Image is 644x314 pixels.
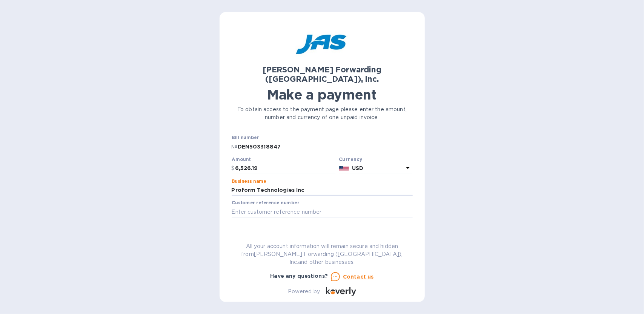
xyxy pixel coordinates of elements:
[339,166,349,171] img: USD
[271,273,328,279] b: Have any questions?
[238,141,413,152] input: Enter bill number
[352,165,363,171] b: USD
[263,65,381,84] b: [PERSON_NAME] Forwarding ([GEOGRAPHIC_DATA]), Inc.
[288,288,320,296] p: Powered by
[232,106,413,121] p: To obtain access to the payment page please enter the amount, number and currency of one unpaid i...
[235,163,336,174] input: 0.00
[339,156,362,162] b: Currency
[232,87,413,103] h1: Make a payment
[232,179,266,184] label: Business name
[232,136,259,140] label: Bill number
[232,143,238,151] p: №
[232,242,413,266] p: All your account information will remain secure and hidden from [PERSON_NAME] Forwarding ([GEOGRA...
[232,201,299,205] label: Customer reference number
[232,164,235,172] p: $
[343,274,374,280] u: Contact us
[232,157,251,162] label: Amount
[232,206,413,218] input: Enter customer reference number
[232,185,413,196] input: Enter business name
